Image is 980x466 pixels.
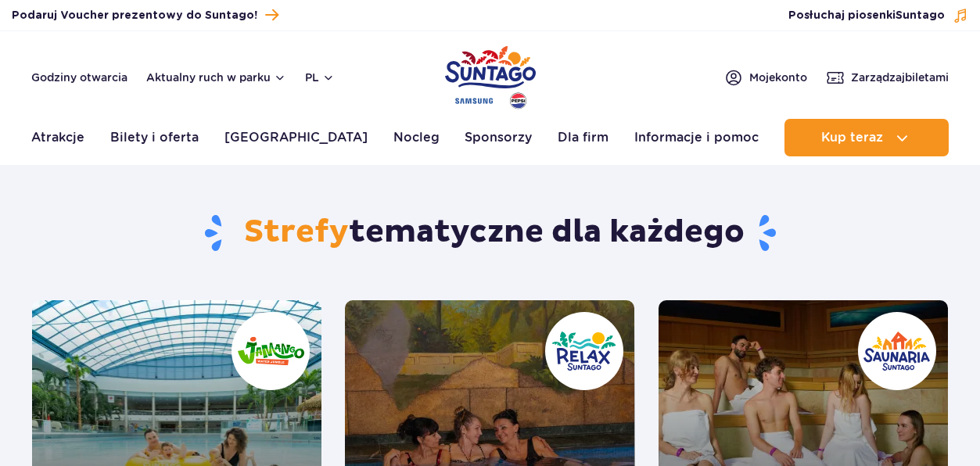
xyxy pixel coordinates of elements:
[31,119,84,156] a: Atrakcje
[749,70,807,85] span: Moje konto
[724,68,807,87] a: Mojekonto
[788,8,968,23] button: Posłuchaj piosenkiSuntago
[146,71,286,84] button: Aktualny ruch w parku
[558,119,608,156] a: Dla firm
[12,5,278,26] a: Podaruj Voucher prezentowy do Suntago!
[851,70,949,85] span: Zarządzaj biletami
[465,119,532,156] a: Sponsorzy
[788,8,945,23] span: Posłuchaj piosenki
[784,119,949,156] button: Kup teraz
[110,119,199,156] a: Bilety i oferta
[305,70,335,85] button: pl
[634,119,759,156] a: Informacje i pomoc
[244,213,349,252] span: Strefy
[12,8,257,23] span: Podaruj Voucher prezentowy do Suntago!
[393,119,440,156] a: Nocleg
[826,68,949,87] a: Zarządzajbiletami
[821,131,883,145] span: Kup teraz
[31,70,127,85] a: Godziny otwarcia
[896,10,945,21] span: Suntago
[445,39,536,111] a: Park of Poland
[224,119,368,156] a: [GEOGRAPHIC_DATA]
[32,213,948,253] h1: tematyczne dla każdego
